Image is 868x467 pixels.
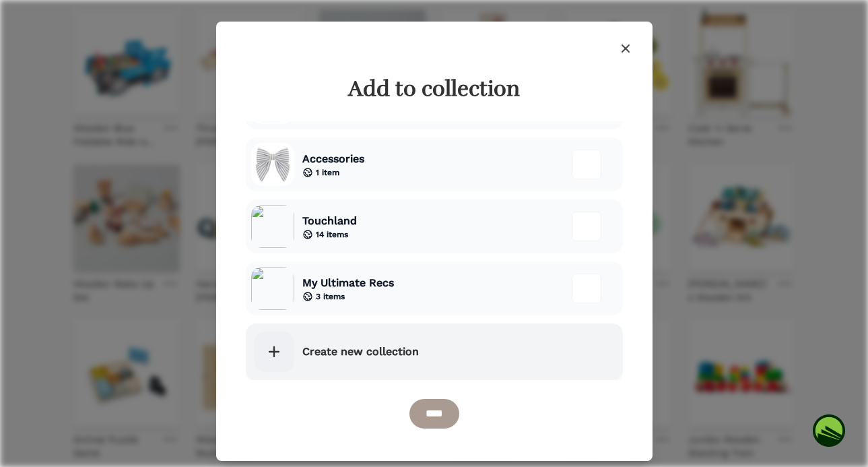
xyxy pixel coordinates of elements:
[316,167,339,178] span: 1 item
[251,205,294,248] img: s2556819-main-zoom.jpg
[302,151,364,167] span: Accessories
[251,75,617,102] h1: Add to collection
[246,323,623,380] a: Create new collection
[251,143,294,186] img: Shop-Sweet-Lulu-Seaside-Stripe-Bow_300x.png.jpg
[251,267,294,310] img: s2556819-main-zoom.jpg
[302,344,419,360] span: Create new collection
[302,275,394,291] span: My Ultimate Recs
[302,213,357,229] span: Touchland
[316,229,348,240] span: 14 items
[316,291,345,302] span: 3 items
